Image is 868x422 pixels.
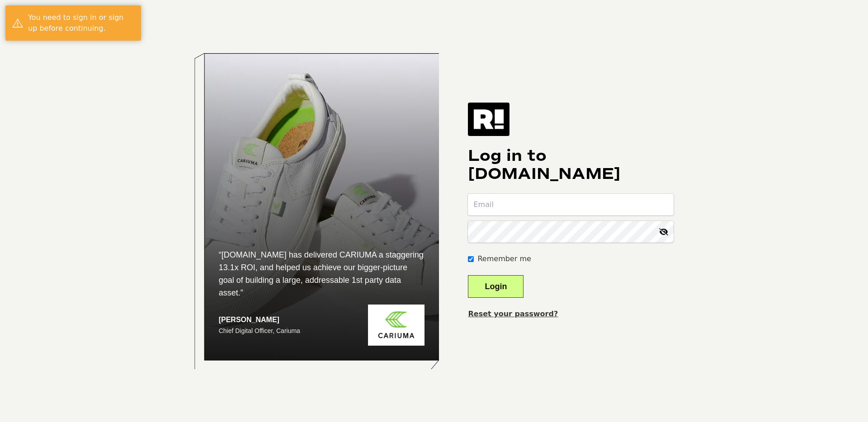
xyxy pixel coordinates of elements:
h2: “[DOMAIN_NAME] has delivered CARIUMA a staggering 13.1x ROI, and helped us achieve our bigger-pic... [219,261,425,299]
strong: [PERSON_NAME] [219,315,278,324]
span: Chief Digital Officer, Cariuma [219,327,300,335]
button: Login [468,275,522,298]
label: Remember me [477,253,531,264]
div: You need to sign in or sign up before continuing. [28,12,134,34]
img: Cariuma [368,305,425,346]
h1: Log in to [DOMAIN_NAME] [468,147,674,183]
img: Retention.com [468,103,509,136]
input: Email [468,194,674,216]
a: Reset your password? [468,309,558,318]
